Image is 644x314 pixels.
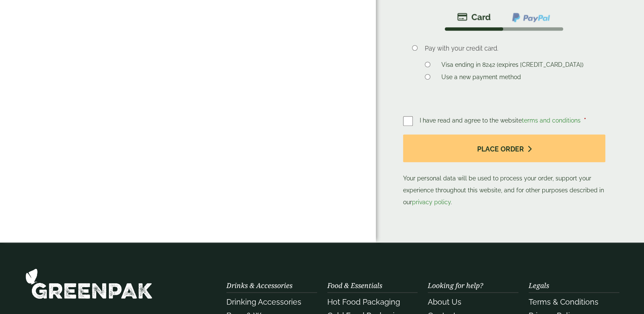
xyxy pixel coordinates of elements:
[511,12,551,23] img: ppcp-gateway.png
[403,134,606,162] button: Place order
[457,12,491,22] img: stripe.png
[522,117,581,124] a: terms and conditions
[428,297,461,306] a: About Us
[25,268,153,299] img: GreenPak Supplies
[438,74,524,83] label: Use a new payment method
[412,199,451,206] a: privacy policy
[438,61,587,71] label: Visa ending in 8242 (expires [CREDIT_CARD_DATA])
[529,297,598,306] a: Terms & Conditions
[425,44,592,53] p: Pay with your credit card.
[226,297,301,306] a: Drinking Accessories
[420,117,582,124] span: I have read and agree to the website
[327,297,400,306] a: Hot Food Packaging
[584,117,586,124] abbr: required
[403,134,606,208] p: Your personal data will be used to process your order, support your experience throughout this we...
